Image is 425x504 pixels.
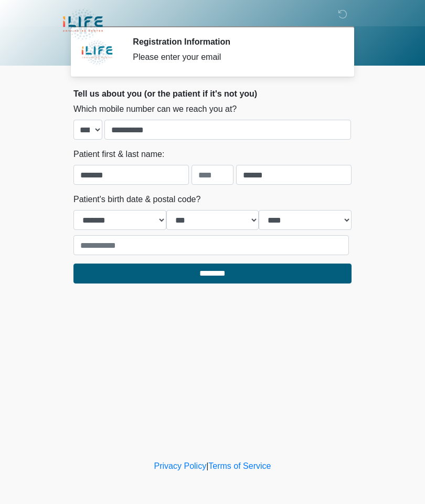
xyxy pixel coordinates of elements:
a: Privacy Policy [154,461,207,470]
a: Terms of Service [208,461,271,470]
h2: Tell us about you (or the patient if it's not you) [73,89,352,99]
img: Agent Avatar [81,37,113,68]
label: Patient's birth date & postal code? [73,193,200,206]
img: iLIFE Anti-Aging Center Logo [63,8,103,41]
label: Which mobile number can we reach you at? [73,103,237,115]
label: Patient first & last name: [73,148,164,161]
div: Please enter your email [133,51,336,64]
a: | [206,461,208,470]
